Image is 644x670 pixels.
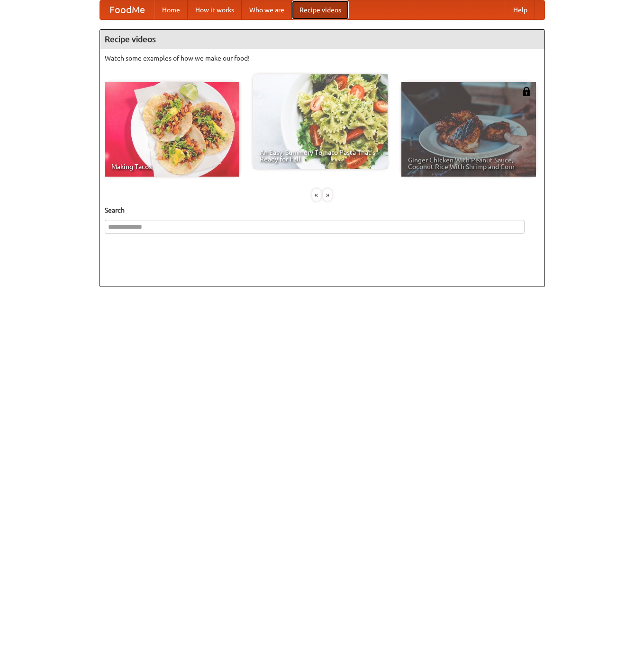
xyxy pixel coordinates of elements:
a: Help [506,0,535,19]
img: 483408.png [522,87,531,96]
a: Who we are [242,0,292,19]
p: Watch some examples of how we make our food! [105,54,540,63]
a: Recipe videos [292,0,349,19]
a: Making Tacos [105,82,239,177]
a: How it works [188,0,242,19]
span: Making Tacos [111,163,233,170]
span: An Easy, Summery Tomato Pasta That's Ready for Fall [260,149,381,162]
a: An Easy, Summery Tomato Pasta That's Ready for Fall [253,74,388,169]
a: Home [154,0,188,19]
div: » [323,189,332,201]
a: FoodMe [100,0,154,19]
div: « [312,189,321,201]
h4: Recipe videos [100,30,544,49]
h5: Search [105,205,540,215]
